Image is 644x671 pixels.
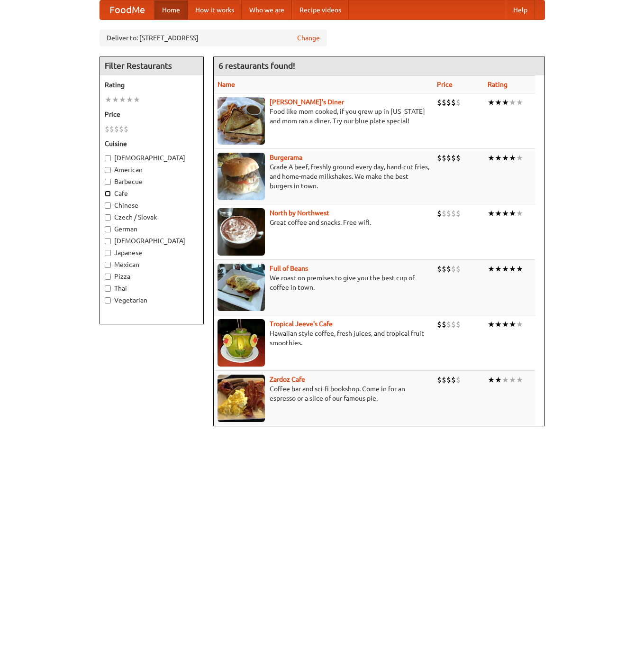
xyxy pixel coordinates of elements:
[446,319,451,330] li: $
[502,319,509,330] li: ★
[105,250,111,256] input: Japanese
[105,165,199,175] label: American
[442,208,446,219] li: $
[218,107,429,126] p: Food like mom cooked, if you grew up in [US_STATE] and mom ran a diner. Try our blue plate special!
[442,153,446,163] li: $
[270,376,305,383] a: Zardoz Cafe
[509,264,516,274] li: ★
[100,56,203,75] h4: Filter Restaurants
[105,191,111,197] input: Cafe
[105,94,112,105] li: ★
[456,375,461,385] li: $
[218,218,429,227] p: Great coffee and snacks. Free wifi.
[437,97,442,108] li: $
[437,375,442,385] li: $
[495,97,502,108] li: ★
[516,208,523,219] li: ★
[451,319,456,330] li: $
[516,375,523,385] li: ★
[218,273,429,292] p: We roast on premises to give you the best cup of coffee in town.
[451,264,456,274] li: $
[516,97,523,108] li: ★
[502,264,509,274] li: ★
[105,153,199,163] label: [DEMOGRAPHIC_DATA]
[495,319,502,330] li: ★
[105,167,111,173] input: American
[270,265,308,272] b: Full of Beans
[218,329,429,348] p: Hawaiian style coffee, fresh juices, and tropical fruit smoothies.
[509,208,516,219] li: ★
[218,208,265,256] img: north.jpg
[105,248,199,257] label: Japanese
[488,81,508,88] a: Rating
[442,264,446,274] li: $
[218,162,429,191] p: Grade A beef, freshly ground every day, hand-cut fries, and home-made milkshakes. We make the bes...
[488,208,495,219] li: ★
[502,208,509,219] li: ★
[105,214,111,221] input: Czech / Slovak
[105,262,111,268] input: Mexican
[495,264,502,274] li: ★
[105,272,199,281] label: Pizza
[105,110,199,119] h5: Price
[105,224,199,234] label: German
[100,29,327,46] div: Deliver to: [STREET_ADDRESS]
[516,319,523,330] li: ★
[437,208,442,219] li: $
[516,153,523,163] li: ★
[270,209,329,217] b: North by Northwest
[105,189,199,198] label: Cafe
[456,208,461,219] li: $
[456,319,461,330] li: $
[446,375,451,385] li: $
[446,97,451,108] li: $
[126,94,133,105] li: ★
[105,236,199,246] label: [DEMOGRAPHIC_DATA]
[105,285,111,292] input: Thai
[218,264,265,311] img: beans.jpg
[105,284,199,293] label: Thai
[119,94,126,105] li: ★
[124,124,128,134] li: $
[495,375,502,385] li: ★
[270,98,344,106] a: [PERSON_NAME]'s Diner
[502,375,509,385] li: ★
[446,208,451,219] li: $
[456,153,461,163] li: $
[119,124,124,134] li: $
[442,319,446,330] li: $
[451,97,456,108] li: $
[105,202,111,209] input: Chinese
[488,264,495,274] li: ★
[133,94,140,105] li: ★
[105,124,109,134] li: $
[218,97,265,145] img: sallys.jpg
[218,375,265,422] img: zardoz.jpg
[446,264,451,274] li: $
[509,97,516,108] li: ★
[292,0,349,19] a: Recipe videos
[105,177,199,186] label: Barbecue
[114,124,119,134] li: $
[218,61,295,70] ng-pluralize: 6 restaurants found!
[105,80,199,90] h5: Rating
[105,226,111,232] input: German
[218,384,429,403] p: Coffee bar and sci-fi bookshop. Come in for an espresso or a slice of our famous pie.
[506,0,535,19] a: Help
[105,238,111,244] input: [DEMOGRAPHIC_DATA]
[437,153,442,163] li: $
[105,295,199,305] label: Vegetarian
[488,153,495,163] li: ★
[188,0,242,19] a: How it works
[456,97,461,108] li: $
[105,212,199,222] label: Czech / Slovak
[495,153,502,163] li: ★
[509,319,516,330] li: ★
[488,319,495,330] li: ★
[105,155,111,161] input: [DEMOGRAPHIC_DATA]
[442,97,446,108] li: $
[109,124,114,134] li: $
[451,375,456,385] li: $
